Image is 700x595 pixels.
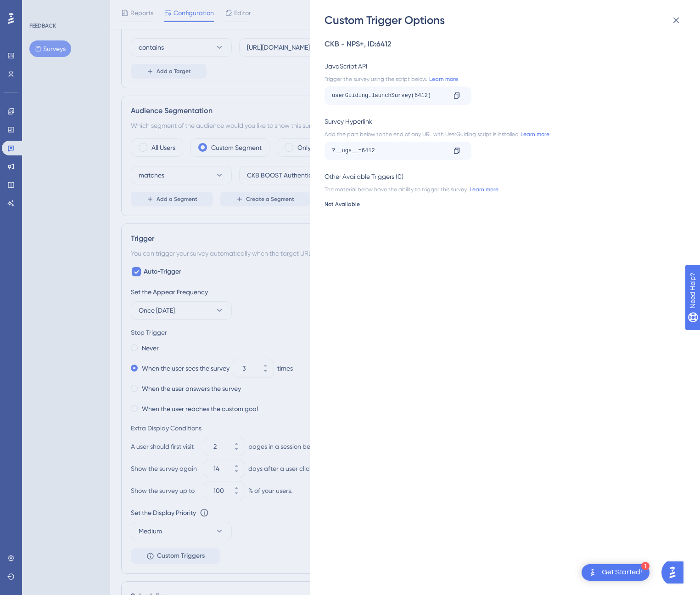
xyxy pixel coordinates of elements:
div: JavaScript API [325,61,680,72]
div: Add the part below to the end of any URL with UserGuiding script is installed [325,131,680,138]
a: Learn more [427,75,458,83]
div: Open Get Started! checklist, remaining modules: 1 [582,564,650,581]
div: CKB - NPS+ , ID: 6412 [325,39,680,50]
div: userGuiding.launchSurvey(6412) [332,88,446,103]
div: Trigger the survey using the script below. [325,75,680,83]
div: Get Started! [602,567,642,578]
img: launcher-image-alternative-text [587,567,598,578]
iframe: UserGuiding AI Assistant Launcher [661,559,689,586]
div: Other Available Triggers (0) [325,171,680,182]
a: Learn more [519,131,549,138]
div: ?__ugs__=6412 [332,143,446,158]
span: Need Help? [22,2,57,13]
div: Not Available [325,200,680,208]
div: 1 [641,562,650,570]
div: Custom Trigger Options [325,13,687,28]
div: The material below have the ability to trigger this survey. [325,186,680,193]
a: Learn more [468,186,498,193]
div: Survey Hyperlink [325,116,680,127]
